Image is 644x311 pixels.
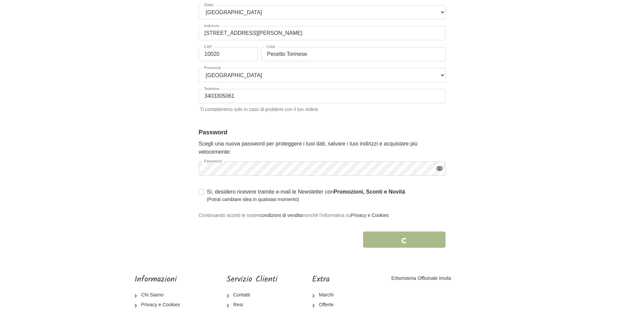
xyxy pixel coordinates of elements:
a: Offerte [312,300,357,310]
label: Indirizzo [202,24,221,28]
input: Telefono [199,89,446,103]
strong: Promozioni, Sconti e Novità [334,189,405,195]
a: Erboristeria Officinale Imola [391,275,451,281]
h5: Servizio Clienti [226,275,278,285]
a: Privacy e Cookies [351,213,389,218]
input: CAP [199,47,258,61]
input: Indirizzo [199,26,446,40]
label: Telefono [202,87,222,91]
a: condizioni di vendita [260,213,303,218]
label: Password [202,159,224,163]
label: Sì, desidero ricevere tramite e-mail le Newsletter con [207,188,405,203]
label: Stato [202,3,216,7]
a: Contatti [226,290,278,300]
a: Resi [226,300,278,310]
label: Provincia [202,66,223,70]
small: (Potrai cambiare idea in qualsiasi momento) [207,196,405,203]
a: Marchi [312,290,357,300]
h5: Extra [312,275,357,285]
input: Città [261,47,446,61]
small: Ti contatteremo solo in caso di problemi con il tuo ordine [199,105,446,113]
a: Chi Siamo [135,290,192,300]
h5: Informazioni [135,275,192,285]
p: Scegli una nuova password per proteggere i tuoi dati, salvare i tuoi indirizzi e acquistare più v... [199,140,446,156]
legend: Password [199,128,446,137]
label: CAP [202,45,214,49]
a: Privacy e Cookies [135,300,192,310]
small: Continuando accetti le nostre nonchè l'informativa su . [199,213,390,218]
label: Città [265,45,277,49]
